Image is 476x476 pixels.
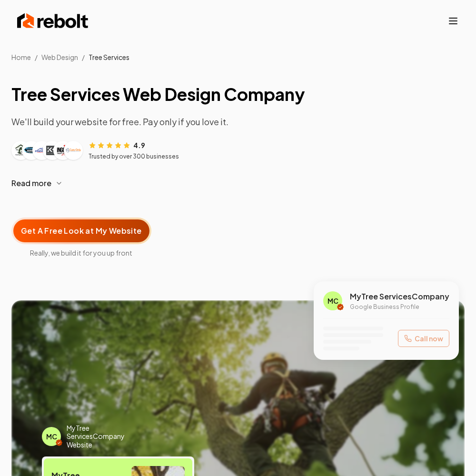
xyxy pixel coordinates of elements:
[89,140,145,150] div: Rating: 4.9 out of 5 stars
[11,53,31,61] a: Home
[11,115,465,129] p: We'll build your website for free. Pay only if you love it.
[11,172,465,195] button: Read more
[447,15,459,27] button: Toggle mobile menu
[13,143,29,158] img: Customer logo 1
[11,178,51,189] span: Read more
[82,52,85,62] li: /
[35,52,38,62] li: /
[45,143,60,158] img: Customer logo 4
[350,291,449,302] span: My Tree Services Company
[11,248,151,258] span: Really, we build it for you up front
[24,143,39,158] img: Customer logo 2
[350,303,449,311] p: Google Business Profile
[11,218,151,244] button: Get A Free Look at My Website
[55,143,70,158] img: Customer logo 5
[89,53,129,61] span: Tree Services
[11,140,465,160] article: Customer reviews
[67,424,143,449] span: My Tree Services Company Website
[34,143,50,158] img: Customer logo 3
[46,432,57,441] span: MC
[66,143,81,158] img: Customer logo 6
[89,153,179,160] p: Trusted by over 300 businesses
[11,141,83,160] div: Customer logos
[17,11,89,30] img: Rebolt Logo
[41,53,78,61] span: Web Design
[327,296,338,306] span: MC
[11,85,465,104] h1: Tree Services Web Design Company
[133,140,145,150] span: 4.9
[21,225,142,237] span: Get A Free Look at My Website
[11,202,151,258] a: Get A Free Look at My WebsiteReally, we build it for you up front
